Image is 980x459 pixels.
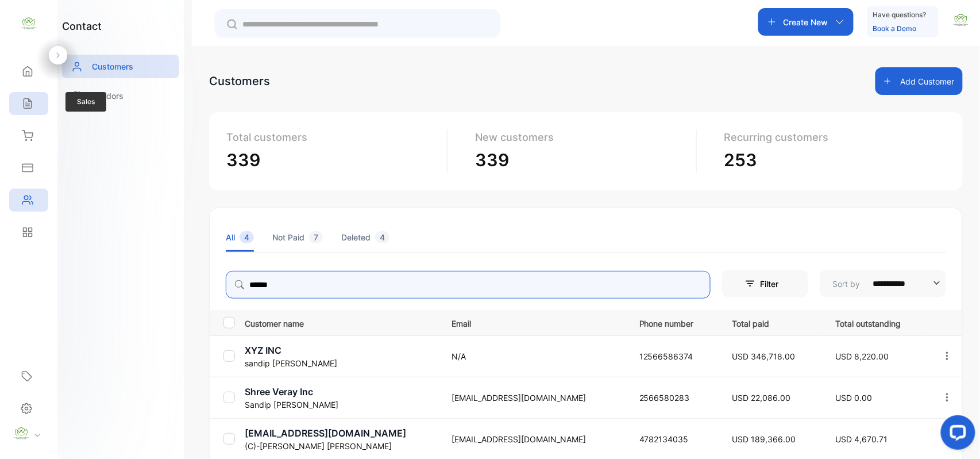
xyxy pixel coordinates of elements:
p: Email [452,315,616,330]
p: Total paid [732,315,812,330]
button: Add Customer [875,67,963,95]
p: (C)-[PERSON_NAME] [PERSON_NAME] [245,440,437,452]
p: Shree Veray Inc [245,385,437,399]
p: 2566580283 [639,392,709,404]
a: Customers [62,55,179,78]
p: New customers [475,129,686,145]
p: [EMAIL_ADDRESS][DOMAIN_NAME] [245,426,437,440]
li: Not Paid [272,223,323,252]
p: sandip [PERSON_NAME] [245,357,437,369]
p: Have questions? [873,9,927,21]
button: Sort by [820,270,946,297]
img: avatar [952,12,970,29]
p: 339 [226,147,438,173]
li: All [226,223,254,252]
button: avatar [952,8,970,36]
a: Book a Demo [873,24,917,33]
p: Sandip [PERSON_NAME] [245,399,437,411]
span: USD 8,220.00 [836,351,889,361]
span: USD 22,086.00 [732,393,790,403]
p: 4782134035 [639,433,709,445]
p: 12566586374 [639,350,709,362]
p: Sort by [832,278,860,290]
p: 339 [475,147,686,173]
p: Total outstanding [836,315,918,330]
span: 7 [309,231,323,243]
p: Total customers [226,129,438,145]
p: Customer name [245,315,437,330]
p: N/A [452,350,616,362]
p: Recurring customers [724,129,936,145]
p: [EMAIL_ADDRESS][DOMAIN_NAME] [452,433,616,445]
a: Vendors [62,84,179,108]
p: Create New [784,16,828,28]
span: 4 [375,231,389,243]
img: logo [20,15,37,32]
p: Phone number [639,315,709,330]
img: profile [13,425,30,442]
p: Vendors [92,90,124,102]
button: Create New [758,8,854,36]
span: 4 [240,231,254,243]
span: USD 0.00 [836,393,873,403]
p: XYZ INC [245,343,437,357]
span: USD 189,366.00 [732,434,796,444]
p: [EMAIL_ADDRESS][DOMAIN_NAME] [452,392,616,404]
li: Deleted [341,223,389,252]
iframe: LiveChat chat widget [932,411,980,459]
h1: contact [62,18,102,34]
span: USD 346,718.00 [732,351,795,361]
div: Customers [209,72,270,90]
span: Sales [65,92,106,112]
p: Customers [92,60,133,72]
p: 253 [724,147,936,173]
span: USD 4,670.71 [836,434,888,444]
